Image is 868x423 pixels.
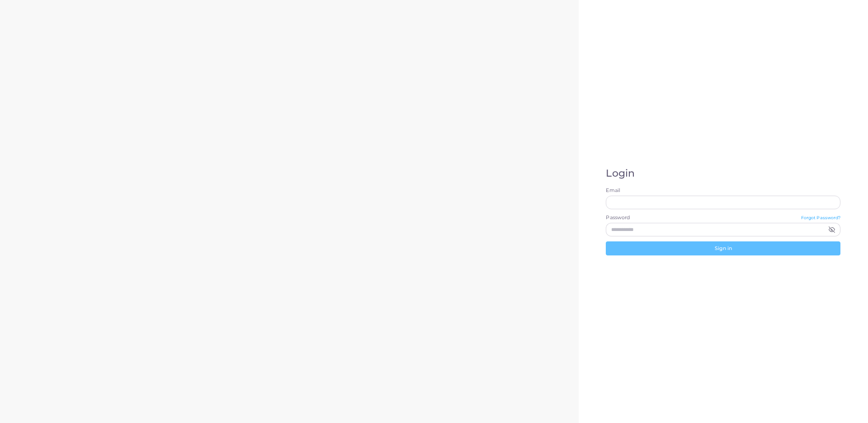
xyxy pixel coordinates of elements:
button: Sign in [606,241,840,255]
label: Email [606,187,840,194]
small: Forgot Password? [801,215,841,220]
label: Password [606,214,630,221]
h1: Login [606,168,840,179]
a: Forgot Password? [801,214,841,223]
